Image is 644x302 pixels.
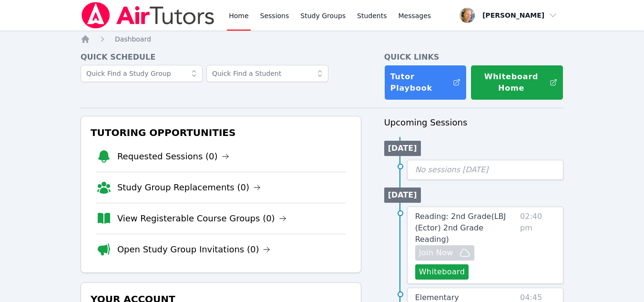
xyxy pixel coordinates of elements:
nav: Breadcrumb [81,34,563,44]
span: Join Now [419,247,453,259]
input: Quick Find a Student [206,65,328,82]
a: Requested Sessions (0) [117,150,229,163]
a: View Registerable Course Groups (0) [117,212,286,225]
span: 02:40 pm [520,211,555,280]
img: Air Tutors [81,2,215,29]
li: [DATE] [384,187,421,203]
span: Dashboard [115,35,151,43]
li: [DATE] [384,141,421,156]
button: Whiteboard [415,264,469,280]
input: Quick Find a Study Group [81,65,203,82]
h3: Tutoring Opportunities [89,124,353,141]
a: Reading: 2nd Grade(LBJ (Ector) 2nd Grade Reading) [415,211,516,245]
span: No sessions [DATE] [415,165,489,174]
button: Whiteboard Home [470,65,563,100]
a: Dashboard [115,34,151,44]
button: Join Now [415,245,474,260]
a: Open Study Group Invitations (0) [117,243,271,256]
h4: Quick Links [384,52,564,63]
h3: Upcoming Sessions [384,116,564,129]
a: Study Group Replacements (0) [117,181,261,194]
a: Tutor Playbook [384,65,467,100]
span: Messages [399,11,431,21]
span: Reading: 2nd Grade ( LBJ (Ector) 2nd Grade Reading ) [415,212,506,244]
h4: Quick Schedule [81,52,361,63]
